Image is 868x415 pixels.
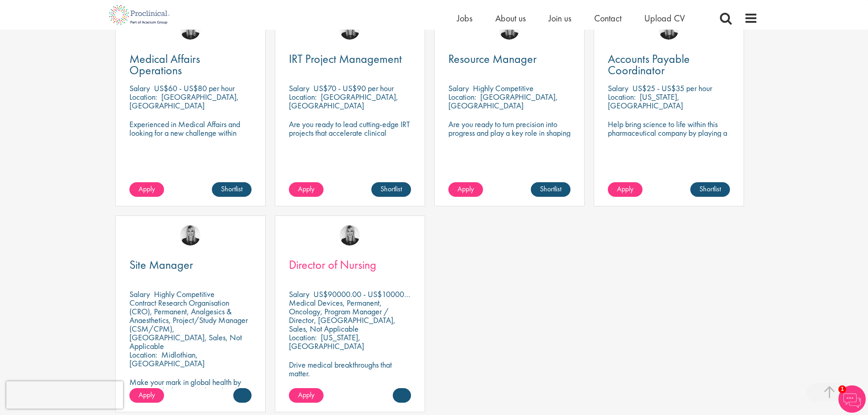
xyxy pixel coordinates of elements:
[289,120,411,146] p: Are you ready to lead cutting-edge IRT projects that accelerate clinical breakthroughs in biotech?
[212,182,252,197] a: Shortlist
[298,184,314,194] span: Apply
[129,92,157,102] span: Location:
[448,83,469,93] span: Salary
[129,53,252,76] a: Medical Affairs Operations
[608,182,642,197] a: Apply
[371,182,411,197] a: Shortlist
[608,120,730,146] p: Help bring science to life within this pharmaceutical company by playing a key role in their fina...
[448,182,483,197] a: Apply
[594,12,621,24] a: Contact
[289,298,411,333] div: Medical Devices, Permanent, Oncology, Program Manager / Director, [GEOGRAPHIC_DATA], Sales, Not A...
[531,182,570,197] a: Shortlist
[289,289,309,299] span: Salary
[289,388,324,403] a: Apply
[129,51,200,78] span: Medical Affairs Operations
[608,53,730,76] a: Accounts Payable Coordinator
[289,92,398,111] p: [GEOGRAPHIC_DATA], [GEOGRAPHIC_DATA]
[289,360,411,378] p: Drive medical breakthroughs that matter.
[448,53,570,65] a: Resource Manager
[457,12,473,24] a: Jobs
[129,92,239,111] p: [GEOGRAPHIC_DATA], [GEOGRAPHIC_DATA]
[6,381,123,409] iframe: reCAPTCHA
[448,51,537,67] span: Resource Manager
[289,53,411,65] a: IRT Project Management
[129,298,252,350] div: Contract Research Organisation (CRO), Permanent, Analgesics & Anaesthetics, Project/Study Manager...
[495,12,526,24] a: About us
[289,259,411,271] a: Director of Nursing
[154,289,215,299] p: Highly Competitive
[313,289,454,299] p: US$90000.00 - US$100000.00 per annum
[838,385,846,393] span: 1
[289,332,317,343] span: Location:
[289,182,324,197] a: Apply
[313,83,394,93] p: US$70 - US$90 per hour
[457,184,474,194] span: Apply
[632,83,712,93] p: US$25 - US$35 per hour
[129,83,150,93] span: Salary
[129,289,150,299] span: Salary
[129,349,205,369] p: Midlothian, [GEOGRAPHIC_DATA]
[289,83,309,93] span: Salary
[298,390,314,400] span: Apply
[608,83,628,93] span: Salary
[129,349,157,360] span: Location:
[289,92,317,102] span: Location:
[139,184,155,194] span: Apply
[289,257,376,272] span: Director of Nursing
[129,182,164,197] a: Apply
[644,12,685,24] a: Upload CV
[608,51,690,78] span: Accounts Payable Coordinator
[289,332,364,351] p: [US_STATE], [GEOGRAPHIC_DATA]
[838,385,866,413] img: Chatbot
[154,83,235,93] p: US$60 - US$80 per hour
[289,51,402,67] span: IRT Project Management
[448,92,476,102] span: Location:
[129,120,252,172] p: Experienced in Medical Affairs and looking for a new challenge within operations? Proclinical is ...
[339,225,360,246] img: Janelle Jones
[139,390,155,400] span: Apply
[608,92,636,102] span: Location:
[129,388,164,403] a: Apply
[617,184,633,194] span: Apply
[129,259,252,271] a: Site Manager
[129,257,193,272] span: Site Manager
[549,12,571,24] a: Join us
[473,83,534,93] p: Highly Competitive
[608,92,683,111] p: [US_STATE], [GEOGRAPHIC_DATA]
[129,378,252,404] p: Make your mark in global health by managing high-impact clinical trials with a leading CRO.
[180,225,200,246] img: Janelle Jones
[448,120,570,154] p: Are you ready to turn precision into progress and play a key role in shaping the future of pharma...
[690,182,730,197] a: Shortlist
[448,92,558,111] p: [GEOGRAPHIC_DATA], [GEOGRAPHIC_DATA]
